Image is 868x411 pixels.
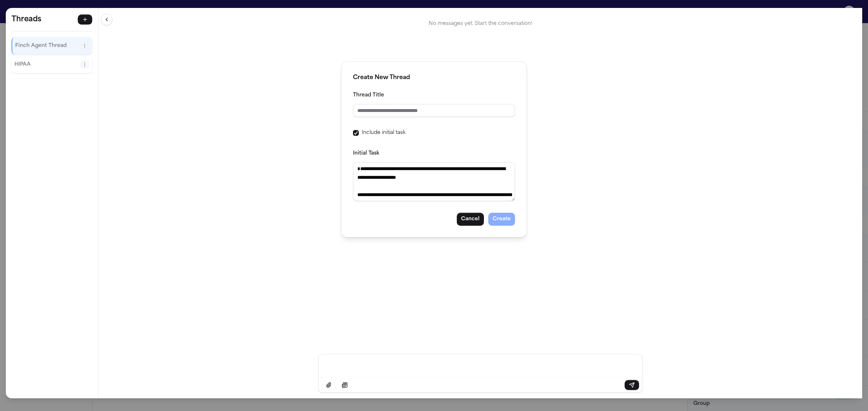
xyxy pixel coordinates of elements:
label: Thread Title [353,92,384,98]
button: Cancel [457,213,484,226]
label: Include initial task [362,129,405,137]
label: Initial Task [353,151,379,156]
h2: Create New Thread [353,73,515,82]
button: Create [488,213,515,226]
